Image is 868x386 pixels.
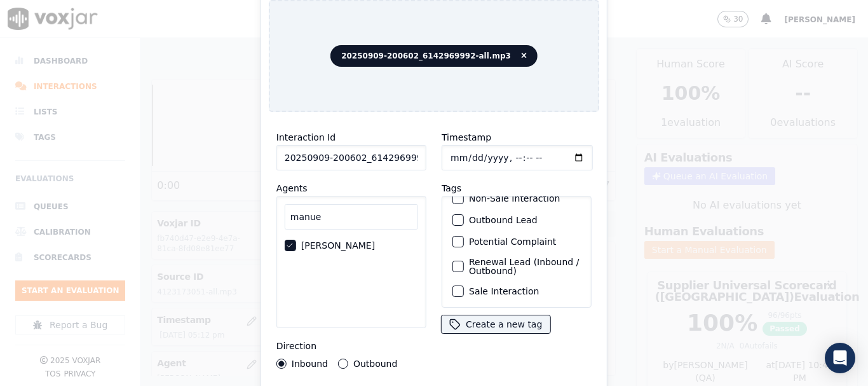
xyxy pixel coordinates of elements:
[442,183,461,193] label: Tags
[442,132,491,142] label: Timestamp
[276,341,316,351] label: Direction
[442,315,550,333] button: Create a new tag
[276,132,336,142] label: Interaction Id
[276,183,308,193] label: Agents
[292,359,328,368] label: Inbound
[469,237,556,246] label: Potential Complaint
[469,194,560,203] label: Non-Sale Interaction
[353,359,397,368] label: Outbound
[285,204,418,230] input: Search Agents...
[469,287,539,296] label: Sale Interaction
[276,145,426,170] input: reference id, file name, etc
[469,258,581,275] label: Renewal Lead (Inbound / Outbound)
[469,216,538,224] label: Outbound Lead
[825,343,855,373] div: Open Intercom Messenger
[301,241,375,250] label: [PERSON_NAME]
[330,45,538,67] span: 20250909-200602_6142969992-all.mp3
